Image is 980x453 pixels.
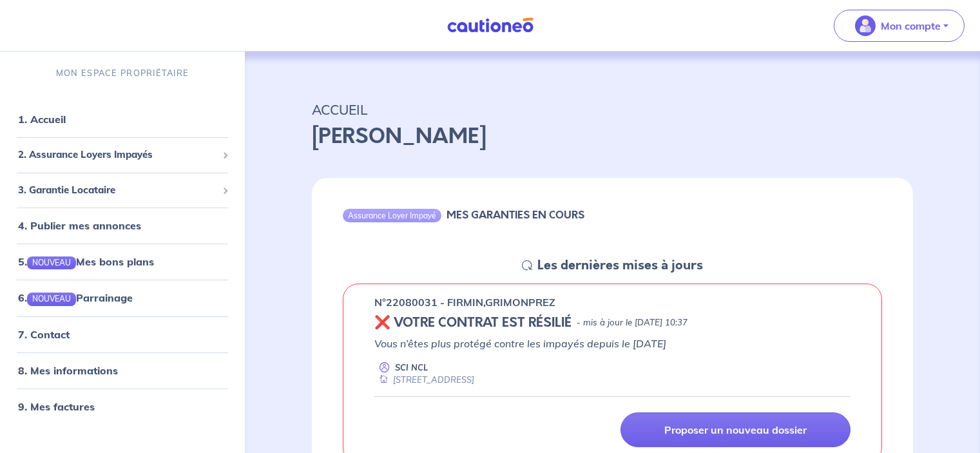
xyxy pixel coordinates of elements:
[374,315,850,331] div: state: REVOKED, Context: ,MAYBE-CERTIFICATE,,LESSOR-DOCUMENTS,IS-ODEALIM
[442,17,539,34] img: Cautioneo
[447,209,584,221] h6: MES GARANTIES EN COURS
[5,322,240,347] div: 7. Contact
[18,364,118,377] a: 8. Mes informations
[374,374,474,386] div: [STREET_ADDRESS]
[881,18,941,34] p: Mon compte
[664,423,807,436] p: Proposer un nouveau dossier
[5,106,240,132] div: 1. Accueil
[56,67,189,79] p: MON ESPACE PROPRIÉTAIRE
[312,121,913,152] p: [PERSON_NAME]
[5,358,240,383] div: 8. Mes informations
[577,316,687,329] p: - mis à jour le [DATE] 10:37
[374,336,850,351] p: Vous n’êtes plus protégé contre les impayés depuis le [DATE]
[18,148,217,162] span: 2. Assurance Loyers Impayés
[18,183,217,198] span: 3. Garantie Locataire
[5,142,240,168] div: 2. Assurance Loyers Impayés
[18,328,70,341] a: 7. Contact
[374,294,555,310] p: n°22080031 - FIRMIN,GRIMONPREZ
[620,412,850,447] a: Proposer un nouveau dossier
[5,213,240,238] div: 4. Publier mes annonces
[18,291,133,304] a: 6.NOUVEAUParrainage
[343,209,441,222] div: Assurance Loyer Impayé
[5,394,240,419] div: 9. Mes factures
[374,315,572,331] h5: ❌ VOTRE CONTRAT EST RÉSILIÉ
[18,255,154,268] a: 5.NOUVEAUMes bons plans
[834,10,965,42] button: illu_account_valid_menu.svgMon compte
[5,178,240,203] div: 3. Garantie Locataire
[855,15,876,36] img: illu_account_valid_menu.svg
[5,249,240,275] div: 5.NOUVEAUMes bons plans
[537,258,703,273] h5: Les dernières mises à jours
[5,285,240,311] div: 6.NOUVEAUParrainage
[312,98,913,121] p: ACCUEIL
[18,219,141,232] a: 4. Publier mes annonces
[395,361,428,374] p: SCI NCL
[18,113,66,126] a: 1. Accueil
[18,400,95,413] a: 9. Mes factures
